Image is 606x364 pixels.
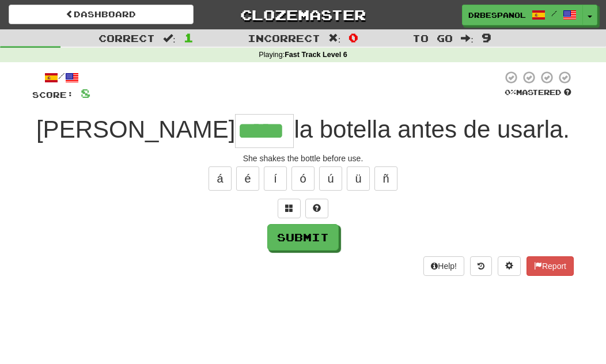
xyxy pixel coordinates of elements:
[328,33,341,43] span: :
[99,32,155,44] span: Correct
[527,256,574,276] button: Report
[211,5,396,25] a: Clozemaster
[81,86,90,100] span: 8
[9,5,194,24] a: Dashboard
[236,166,259,191] button: é
[32,70,90,85] div: /
[291,166,315,191] button: ó
[36,116,235,143] span: [PERSON_NAME]
[319,166,342,191] button: ú
[305,199,328,218] button: Single letter hint - you only get 1 per sentence and score half the points! alt+h
[412,32,453,44] span: To go
[209,166,232,191] button: á
[502,88,574,98] div: Mastered
[248,32,320,44] span: Incorrect
[278,199,301,218] button: Switch sentence to multiple choice alt+p
[32,153,574,164] div: She shakes the bottle before use.
[294,116,570,143] span: la botella antes de usarla.
[347,166,370,191] button: ü
[32,90,74,100] span: Score:
[267,224,339,251] button: Submit
[423,256,464,276] button: Help!
[505,88,516,97] span: 0 %
[462,5,583,25] a: drbespanol /
[285,51,347,59] strong: Fast Track Level 6
[374,166,397,191] button: ñ
[264,166,287,191] button: í
[163,33,176,43] span: :
[461,33,474,43] span: :
[482,31,491,44] span: 9
[349,31,358,44] span: 0
[551,9,557,17] span: /
[470,256,492,276] button: Round history (alt+y)
[184,31,194,44] span: 1
[468,10,526,20] span: drbespanol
